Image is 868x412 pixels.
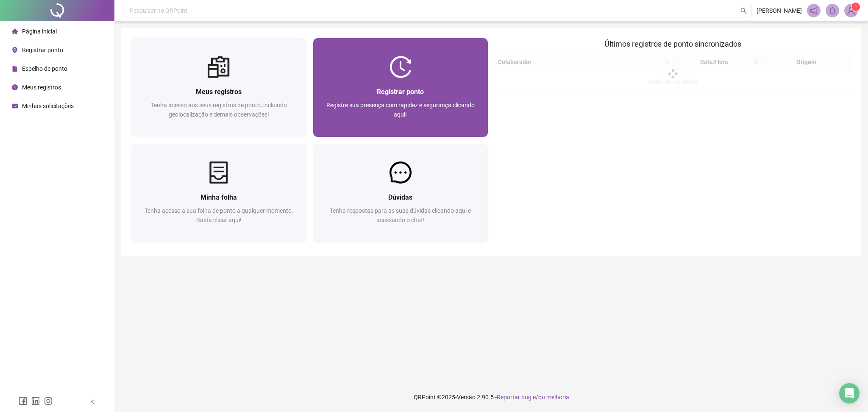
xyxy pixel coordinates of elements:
a: Minha folhaTenha acesso a sua folha de ponto a qualquer momento. Basta clicar aqui! [131,144,306,242]
span: linkedin [31,397,40,405]
span: bell [829,7,836,14]
span: facebook [19,397,27,405]
span: [PERSON_NAME] [757,6,802,15]
span: schedule [12,103,18,109]
span: Espelho de ponto [22,65,67,72]
img: 82173 [845,4,857,17]
span: Registrar ponto [377,88,424,96]
span: Registrar ponto [22,47,63,53]
span: Meus registros [22,84,61,91]
footer: QRPoint © 2025 - 2.90.5 - [114,382,868,412]
span: Tenha acesso a sua folha de ponto a qualquer momento. Basta clicar aqui! [145,207,293,223]
span: Versão [457,394,476,401]
span: environment [12,47,18,53]
span: Página inicial [22,28,57,35]
span: Minha folha [200,193,237,201]
span: Tenha respostas para as suas dúvidas clicando aqui e acessando o chat! [330,207,471,223]
span: instagram [44,397,53,405]
span: home [12,28,18,34]
span: Meus registros [196,88,242,96]
span: Dúvidas [388,193,412,201]
span: Reportar bug e/ou melhoria [497,394,569,401]
span: Minhas solicitações [22,103,74,109]
span: clock-circle [12,84,18,90]
span: 1 [854,4,857,10]
span: Tenha acesso aos seus registros de ponto, incluindo geolocalização e demais observações! [151,102,287,118]
span: Registre sua presença com rapidez e segurança clicando aqui! [326,102,475,118]
span: search [740,8,747,14]
a: Meus registrosTenha acesso aos seus registros de ponto, incluindo geolocalização e demais observa... [131,38,306,137]
a: Registrar pontoRegistre sua presença com rapidez e segurança clicando aqui! [313,38,488,137]
span: Últimos registros de ponto sincronizados [604,39,741,48]
span: file [12,66,18,72]
div: Open Intercom Messenger [839,383,860,404]
span: left [90,399,96,405]
a: DúvidasTenha respostas para as suas dúvidas clicando aqui e acessando o chat! [313,144,488,242]
span: notification [810,7,818,14]
sup: Atualize o seu contato no menu Meus Dados [851,3,860,11]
